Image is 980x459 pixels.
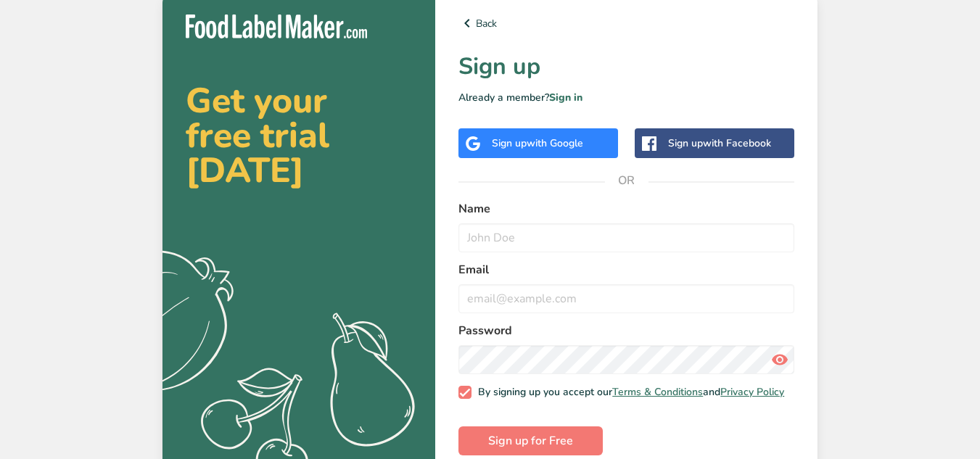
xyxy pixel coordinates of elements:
span: OR [605,159,648,202]
div: Sign up [492,136,583,151]
a: Back [458,15,794,32]
a: Terms & Conditions [612,385,703,399]
div: Sign up [668,136,771,151]
label: Email [458,261,794,278]
span: with Facebook [703,136,771,150]
input: email@example.com [458,284,794,313]
h2: Get your free trial [DATE] [186,83,412,188]
img: Food Label Maker [186,15,367,38]
label: Name [458,200,794,218]
span: Sign up for Free [488,432,573,450]
span: By signing up you accept our and [472,386,785,399]
button: Sign up for Free [458,426,603,455]
a: Sign in [549,91,582,104]
h1: Sign up [458,49,794,84]
a: Privacy Policy [720,385,784,399]
p: Already a member? [458,90,794,105]
span: with Google [527,136,583,150]
input: John Doe [458,223,794,252]
label: Password [458,322,794,339]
